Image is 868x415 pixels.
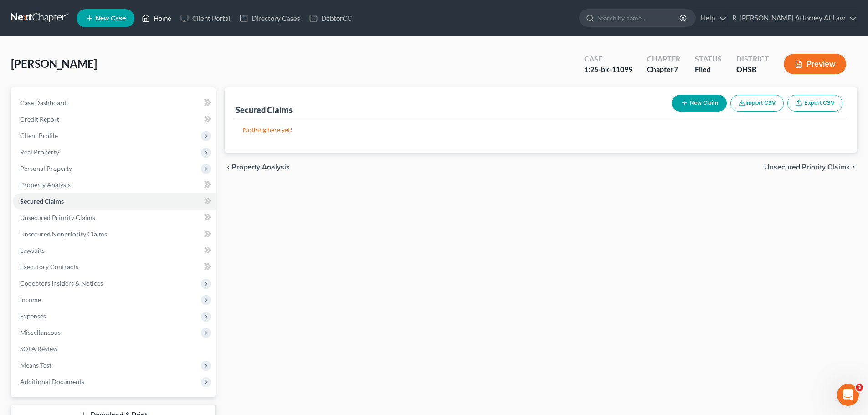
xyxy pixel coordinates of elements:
[837,384,859,406] iframe: Intercom live chat
[672,95,727,112] button: New Claim
[13,177,216,193] a: Property Analysis
[20,263,78,271] span: Executory Contracts
[20,279,103,287] span: Codebtors Insiders & Notices
[225,164,290,171] button: chevron_left Property Analysis
[20,296,41,303] span: Income
[20,148,59,156] span: Real Property
[856,384,863,391] span: 3
[13,111,216,128] a: Credit Report
[696,10,727,26] a: Help
[584,54,632,64] div: Case
[20,132,58,139] span: Client Profile
[235,10,305,26] a: Directory Cases
[597,10,681,26] input: Search by name...
[176,10,235,26] a: Client Portal
[584,64,632,75] div: 1:25-bk-11099
[787,95,842,112] a: Export CSV
[20,181,71,189] span: Property Analysis
[20,214,95,221] span: Unsecured Priority Claims
[764,164,857,171] button: Unsecured Priority Claims chevron_right
[736,54,769,64] div: District
[695,64,722,75] div: Filed
[11,57,97,70] span: [PERSON_NAME]
[232,164,290,171] span: Property Analysis
[20,328,61,336] span: Miscellaneous
[13,210,216,226] a: Unsecured Priority Claims
[20,312,46,320] span: Expenses
[236,104,293,115] div: Secured Claims
[647,64,680,75] div: Chapter
[674,65,678,73] span: 7
[20,197,64,205] span: Secured Claims
[13,242,216,259] a: Lawsuits
[20,164,72,172] span: Personal Property
[20,361,51,369] span: Means Test
[305,10,356,26] a: DebtorCC
[137,10,176,26] a: Home
[647,54,680,64] div: Chapter
[95,15,126,22] span: New Case
[20,230,107,238] span: Unsecured Nonpriority Claims
[13,259,216,275] a: Executory Contracts
[20,345,58,353] span: SOFA Review
[730,95,784,112] button: Import CSV
[20,115,59,123] span: Credit Report
[20,99,67,107] span: Case Dashboard
[13,95,216,111] a: Case Dashboard
[20,378,84,385] span: Additional Documents
[850,164,857,171] i: chevron_right
[736,64,769,75] div: OHSB
[13,341,216,357] a: SOFA Review
[784,54,846,74] button: Preview
[13,226,216,242] a: Unsecured Nonpriority Claims
[728,10,857,26] a: R. [PERSON_NAME] Attorney At Law
[225,164,232,171] i: chevron_left
[695,54,722,64] div: Status
[764,164,850,171] span: Unsecured Priority Claims
[243,125,839,134] p: Nothing here yet!
[13,193,216,210] a: Secured Claims
[20,246,45,254] span: Lawsuits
